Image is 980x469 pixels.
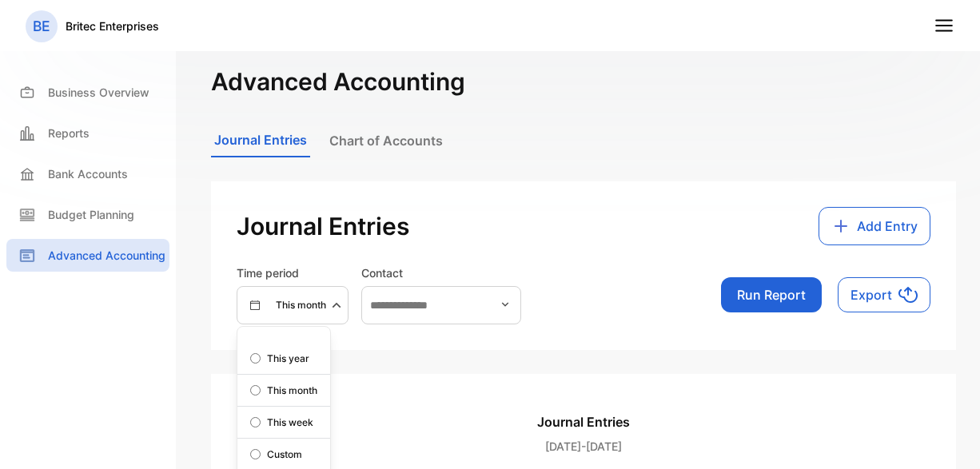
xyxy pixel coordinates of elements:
button: ExportIcon [838,277,930,312]
h2: Advanced Accounting [211,64,956,100]
p: This month [267,384,317,398]
p: BE [33,16,50,37]
a: Business Overview [6,76,169,109]
span: Export [851,285,892,304]
a: Budget Planning [6,198,169,231]
p: Advanced Accounting [48,247,165,264]
span: Add Entry [857,217,918,236]
p: This week [267,415,313,430]
button: This month [237,286,349,324]
p: Time period [237,264,349,281]
a: Reports [6,117,169,149]
p: Bank Accounts [48,165,128,182]
p: Business Overview [48,84,149,101]
img: Icon [831,217,851,236]
p: This month [276,298,326,312]
button: Run Report [721,277,822,312]
p: [DATE]-[DATE] [545,438,622,455]
p: Journal Entries [537,412,630,431]
button: Chart of Accounts [326,125,446,157]
p: Budget Planning [48,206,134,223]
a: Bank Accounts [6,157,169,190]
a: Advanced Accounting [6,239,169,272]
img: Icon [898,285,918,304]
button: Journal Entries [211,124,310,157]
p: This year [267,352,309,366]
p: Britec Enterprises [66,18,159,34]
label: Contact [361,264,521,281]
h2: Journal Entries [237,209,409,244]
button: IconAdd Entry [819,207,930,245]
p: Reports [48,125,90,141]
p: Custom [267,447,302,462]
